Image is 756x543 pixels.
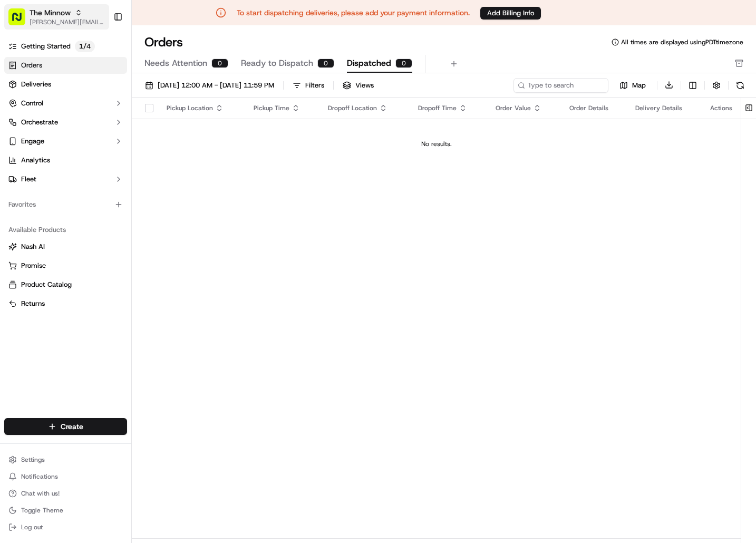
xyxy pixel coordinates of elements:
button: The Minnow[PERSON_NAME][EMAIL_ADDRESS][DOMAIN_NAME] [4,4,109,30]
a: Promise [8,261,123,270]
button: Add Billing Info [480,7,541,20]
span: Engage [21,137,44,146]
button: Start new chat [179,104,192,117]
span: Views [355,81,374,90]
span: Orders [21,61,42,70]
button: [PERSON_NAME][EMAIL_ADDRESS][DOMAIN_NAME] [30,18,105,26]
p: Welcome 👋 [11,42,192,59]
button: Settings [4,452,127,467]
span: Notifications [21,472,58,481]
button: Toggle Theme [4,503,127,518]
span: Dispatched [347,57,391,70]
a: Orders [4,57,127,74]
div: Pickup Time [254,104,311,112]
button: The Minnow [30,7,71,18]
button: Map [613,79,653,92]
a: Getting Started1/4 [4,38,127,55]
div: Filters [305,81,324,90]
span: API Documentation [100,236,169,246]
a: Product Catalog [8,280,123,289]
span: All times are displayed using PDT timezone [621,38,743,46]
input: Got a question? Start typing here... [27,68,190,79]
span: Create [61,421,83,432]
span: Pylon [105,261,128,269]
span: Control [21,99,43,108]
span: [DATE] [93,163,115,172]
span: Map [632,81,646,90]
span: Getting Started [21,42,71,51]
button: Fleet [4,171,127,188]
span: [PERSON_NAME] [33,192,85,200]
a: Nash AI [8,242,123,251]
span: Needs Attention [144,57,207,70]
span: Knowledge Base [21,236,81,246]
button: Log out [4,520,127,535]
a: Returns [8,299,123,308]
button: Orchestrate [4,114,127,131]
a: 📗Knowledge Base [6,231,85,250]
button: [DATE] 12:00 AM - [DATE] 11:59 PM [140,78,279,93]
div: Available Products [4,221,127,238]
button: Nash AI [4,238,127,255]
div: Start new chat [47,101,173,111]
div: Favorites [4,196,127,213]
div: We're available if you need us! [47,111,145,120]
span: Promise [21,261,46,270]
button: Promise [4,257,127,274]
button: Filters [288,78,329,93]
span: Deliveries [21,80,51,89]
span: Fleet [21,174,36,184]
p: To start dispatching deliveries, please add your payment information. [237,7,470,18]
div: 💻 [89,237,98,245]
span: Log out [21,523,43,531]
a: Powered byPylon [74,261,128,269]
button: Control [4,95,127,112]
div: Past conversations [11,137,71,146]
div: Order Value [496,104,553,112]
a: 💻API Documentation [85,231,173,250]
div: 0 [395,59,412,68]
h1: Orders [144,34,183,51]
div: Order Details [569,104,618,112]
button: Returns [4,295,127,312]
input: Type to search [513,78,608,93]
button: Create [4,418,127,435]
button: Product Catalog [4,276,127,293]
span: Settings [21,455,45,464]
button: Views [338,78,379,93]
div: No results. [136,140,736,148]
span: Analytics [21,156,50,165]
div: 0 [317,59,334,68]
img: Nash [11,11,32,32]
img: 1736555255976-a54dd68f-1ca7-489b-9aae-adbdc363a1c4 [11,101,30,120]
div: Dropoff Location [328,104,401,112]
span: Returns [21,299,45,308]
span: [DATE] 12:00 AM - [DATE] 11:59 PM [158,81,274,90]
a: Analytics [4,152,127,169]
img: Darren Yondorf [11,153,27,170]
div: Delivery Details [635,104,693,112]
div: 0 [211,59,228,68]
span: • [88,163,91,172]
button: Notifications [4,469,127,484]
a: Add Billing Info [480,6,541,20]
span: Nash AI [21,242,45,251]
span: Product Catalog [21,280,72,289]
button: Refresh [733,78,748,93]
button: See all [163,135,192,148]
span: [DATE] [93,192,115,200]
button: Engage [4,133,127,150]
div: Actions [710,104,732,112]
span: Toggle Theme [21,506,63,515]
button: Chat with us! [4,486,127,501]
div: 📗 [11,237,19,245]
span: • [88,192,91,200]
p: 1 / 4 [75,41,95,52]
img: Darren Yondorf [11,182,27,199]
a: Deliveries [4,76,127,93]
span: Orchestrate [21,118,58,127]
span: Chat with us! [21,489,60,498]
img: 8571987876998_91fb9ceb93ad5c398215_72.jpg [22,101,41,120]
